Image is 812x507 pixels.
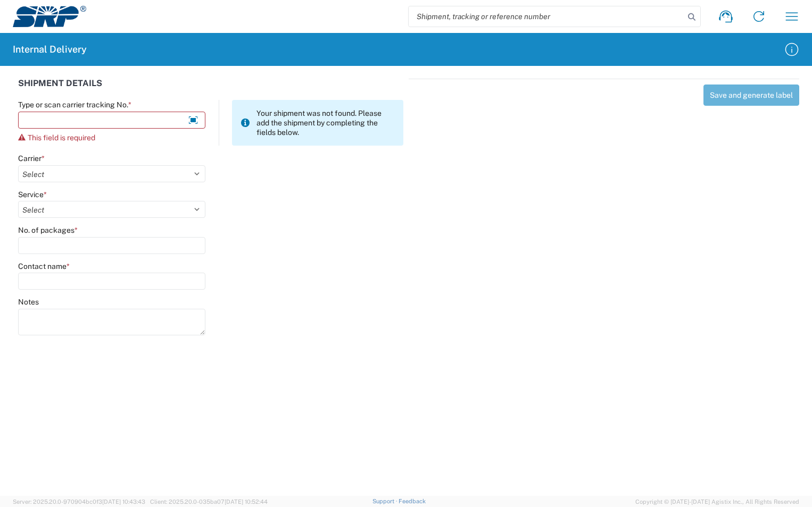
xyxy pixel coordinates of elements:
a: Feedback [399,498,426,504]
label: Contact name [18,261,70,271]
label: No. of packages [18,225,78,235]
img: srp [13,6,86,27]
span: Copyright © [DATE]-[DATE] Agistix Inc., All Rights Reserved [635,497,799,506]
a: Support [372,498,399,504]
input: Shipment, tracking or reference number [409,6,684,27]
label: Service [18,190,47,199]
label: Carrier [18,154,45,163]
label: Notes [18,297,39,307]
span: [DATE] 10:52:44 [225,498,268,505]
span: [DATE] 10:43:43 [102,498,145,505]
h2: Internal Delivery [13,43,87,56]
span: Your shipment was not found. Please add the shipment by completing the fields below. [256,108,395,137]
span: Server: 2025.20.0-970904bc0f3 [13,498,145,505]
span: This field is required [28,133,95,142]
div: SHIPMENT DETAILS [18,79,403,100]
label: Type or scan carrier tracking No. [18,100,131,109]
span: Client: 2025.20.0-035ba07 [150,498,268,505]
